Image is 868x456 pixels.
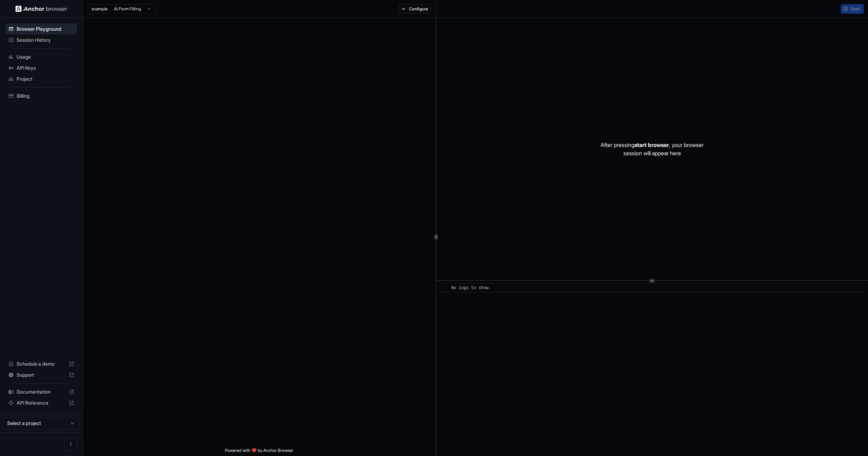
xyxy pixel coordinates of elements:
[6,358,77,369] div: Schedule a demo
[17,37,74,43] span: Session History
[17,53,74,60] span: Usage
[634,141,669,148] span: start browser
[601,141,704,157] p: After pressing , your browser session will appear here
[6,73,77,85] div: Project
[17,26,74,32] span: Browser Playground
[451,286,489,290] span: No logs to show
[225,448,293,456] span: Powered with ❤️ by Anchor Browser
[17,388,66,395] span: Documentation
[92,6,108,12] span: example:
[6,34,77,46] div: Session History
[6,397,77,408] div: API Reference
[17,399,66,406] span: API Reference
[17,76,74,82] span: Project
[6,369,77,380] div: Support
[6,90,77,101] div: Billing
[6,386,77,397] div: Documentation
[398,4,432,14] button: Configure
[6,51,77,62] div: Usage
[6,23,77,34] div: Browser Playground
[16,6,67,12] img: Anchor Logo
[17,65,74,71] span: API Keys
[17,92,74,99] span: Billing
[65,438,77,450] button: Open menu
[443,285,446,291] span: ​
[17,371,66,378] span: Support
[17,360,66,367] span: Schedule a demo
[6,62,77,73] div: API Keys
